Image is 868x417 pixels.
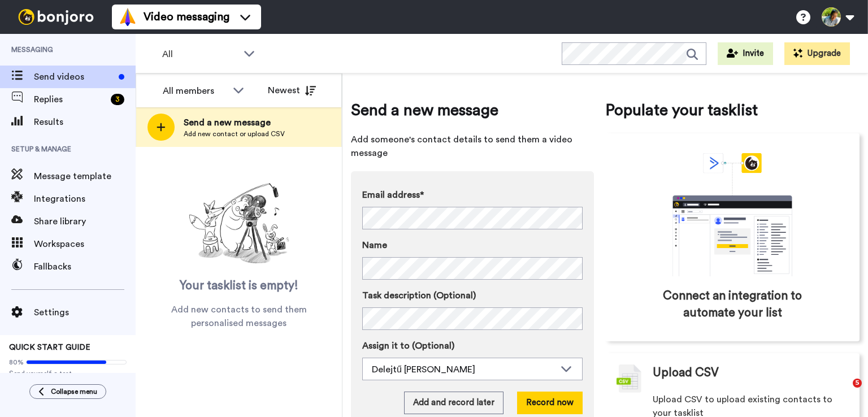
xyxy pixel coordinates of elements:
[34,115,136,129] span: Results
[784,42,850,65] button: Upgrade
[144,9,229,25] span: Video messaging
[163,84,227,98] div: All members
[517,392,583,414] button: Record now
[830,379,857,406] iframe: Intercom live chat
[162,47,238,61] span: All
[51,387,97,396] span: Collapse menu
[180,277,298,294] span: Your tasklist is empty!
[184,116,285,129] span: Send a new message
[34,93,106,106] span: Replies
[9,344,90,351] span: QUICK START GUIDE
[259,79,324,102] button: Newest
[34,192,136,206] span: Integrations
[34,260,136,273] span: Fallbacks
[653,364,719,381] span: Upload CSV
[14,9,98,25] img: bj-logo-header-white.svg
[34,170,136,183] span: Message template
[34,215,136,228] span: Share library
[362,188,583,202] label: Email address*
[183,179,296,269] img: ready-set-action.png
[119,8,137,26] img: vm-color.svg
[153,303,325,330] span: Add new contacts to send them personalised messages
[718,42,773,65] button: Invite
[372,363,555,376] div: Delejtű [PERSON_NAME]
[34,70,114,84] span: Send videos
[29,384,106,399] button: Collapse menu
[351,133,594,160] span: Add someone's contact details to send them a video message
[34,306,136,319] span: Settings
[404,392,504,414] button: Add and record later
[853,379,862,388] span: 5
[362,339,583,353] label: Assign it to (Optional)
[653,288,811,322] span: Connect an integration to automate your list
[9,358,24,367] span: 80%
[111,94,124,105] div: 3
[9,369,127,378] span: Send yourself a test
[362,238,387,252] span: Name
[362,289,583,302] label: Task description (Optional)
[605,99,860,121] span: Populate your tasklist
[184,129,285,138] span: Add new contact or upload CSV
[648,153,817,276] div: animation
[351,99,594,121] span: Send a new message
[617,364,641,393] img: csv-grey.png
[34,237,136,251] span: Workspaces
